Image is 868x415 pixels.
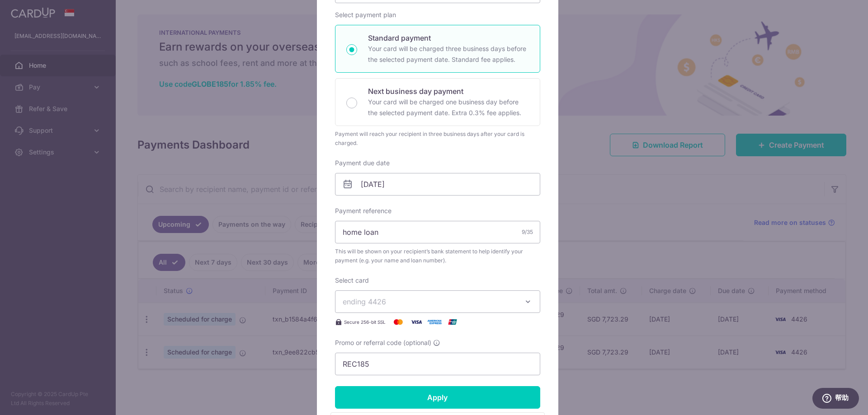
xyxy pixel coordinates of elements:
[407,317,425,327] img: Visa
[335,206,392,215] label: Payment reference
[343,297,386,306] span: ending 4426
[368,33,529,43] p: Standard payment
[812,388,859,410] iframe: 打开一个小组件，您可以在其中找到更多信息
[443,317,462,327] img: UnionPay
[335,159,390,168] label: Payment due date
[335,290,540,313] button: ending 4426
[335,173,540,196] input: DD / MM / YYYY
[335,386,540,409] input: Apply
[335,247,540,265] span: This will be shown on your recipient’s bank statement to help identify your payment (e.g. your na...
[522,228,533,237] div: 9/35
[425,317,443,327] img: American Express
[335,130,540,148] div: Payment will reach your recipient in three business days after your card is charged.
[389,317,407,327] img: Mastercard
[368,97,529,118] p: Your card will be charged one business day before the selected payment date. Extra 0.3% fee applies.
[335,338,431,347] span: Promo or referral code (optional)
[344,318,386,326] span: Secure 256-bit SSL
[368,86,529,97] p: Next business day payment
[335,10,396,19] label: Select payment plan
[368,43,529,65] p: Your card will be charged three business days before the selected payment date. Standard fee appl...
[335,276,369,285] label: Select card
